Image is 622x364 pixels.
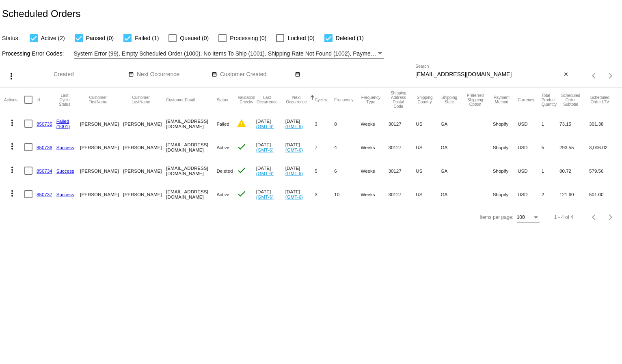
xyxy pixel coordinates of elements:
mat-cell: [DATE] [285,159,315,182]
span: Active [216,192,229,197]
mat-icon: more_vert [7,118,17,128]
button: Previous page [586,209,603,225]
mat-cell: USD [518,159,542,182]
mat-header-cell: Total Product Quantity [542,88,559,112]
mat-cell: 7 [315,135,334,159]
a: 850736 [37,145,52,150]
mat-cell: [PERSON_NAME] [80,182,123,206]
span: Status: [2,35,20,41]
button: Change sorting for ShippingCountry [416,95,433,104]
mat-cell: US [416,182,441,206]
mat-cell: 6 [334,159,361,182]
a: (GMT-6) [285,194,303,199]
mat-cell: GA [441,112,465,135]
mat-cell: [EMAIL_ADDRESS][DOMAIN_NAME] [166,135,216,159]
mat-cell: 8 [334,112,361,135]
mat-select: Filter by Processing Error Codes [74,49,384,59]
mat-cell: [EMAIL_ADDRESS][DOMAIN_NAME] [166,112,216,135]
mat-cell: 80.72 [559,159,589,182]
button: Next page [603,209,619,225]
input: Search [415,71,562,78]
mat-cell: 30127 [388,135,416,159]
mat-icon: warning [237,118,246,128]
mat-cell: Shopify [493,135,518,159]
mat-cell: 579.56 [589,159,618,182]
button: Change sorting for LifetimeValue [589,95,611,104]
mat-cell: [PERSON_NAME] [80,159,123,182]
span: 100 [517,214,525,220]
a: Success [56,145,74,150]
mat-cell: GA [441,159,465,182]
mat-cell: 4 [334,135,361,159]
mat-cell: 10 [334,182,361,206]
mat-cell: 3,006.02 [589,135,618,159]
mat-cell: 2 [542,182,559,206]
div: 1 - 4 of 4 [554,214,573,220]
a: (GMT-6) [256,194,274,199]
mat-cell: Shopify [493,112,518,135]
a: (1001) [56,124,70,129]
span: Failed (1) [135,33,159,43]
mat-cell: 121.60 [559,182,589,206]
mat-icon: date_range [295,71,300,78]
span: Locked (0) [287,33,314,43]
a: (GMT-6) [285,171,303,176]
mat-cell: [PERSON_NAME] [123,112,166,135]
button: Clear [562,71,570,79]
a: Failed [56,118,69,124]
button: Change sorting for Frequency [334,97,353,102]
mat-cell: 1 [542,159,559,182]
button: Change sorting for ShippingState [441,95,458,104]
button: Change sorting for Status [216,97,228,102]
mat-cell: [DATE] [285,112,315,135]
button: Change sorting for Cycles [315,97,327,102]
mat-cell: [PERSON_NAME] [123,182,166,206]
button: Change sorting for FrequencyType [361,95,381,104]
mat-cell: Shopify [493,159,518,182]
div: Items per page: [479,214,513,220]
span: Deleted (1) [336,33,364,43]
input: Customer Created [220,71,293,78]
mat-cell: [PERSON_NAME] [80,112,123,135]
button: Change sorting for CustomerEmail [166,97,195,102]
mat-cell: Weeks [361,159,388,182]
mat-cell: Weeks [361,182,388,206]
mat-icon: date_range [212,71,217,78]
mat-cell: 501.00 [589,182,618,206]
mat-cell: 301.38 [589,112,618,135]
mat-cell: [DATE] [285,182,315,206]
a: (GMT-6) [256,171,274,176]
mat-cell: Weeks [361,135,388,159]
mat-cell: 30127 [388,159,416,182]
button: Change sorting for CustomerFirstName [80,95,116,104]
span: Failed [216,121,229,126]
button: Change sorting for Subtotal [559,93,582,107]
span: Active (2) [41,33,65,43]
mat-cell: 5 [542,135,559,159]
a: (GMT-6) [256,147,274,152]
mat-cell: GA [441,182,465,206]
mat-icon: more_vert [7,165,17,175]
mat-cell: US [416,159,441,182]
input: Next Occurrence [137,71,210,78]
button: Change sorting for PreferredShippingOption [465,93,486,107]
mat-icon: check [237,189,246,199]
mat-cell: [DATE] [285,135,315,159]
mat-cell: [DATE] [256,112,285,135]
mat-cell: 293.55 [559,135,589,159]
a: (GMT-6) [256,124,274,129]
mat-cell: [DATE] [256,182,285,206]
mat-cell: Shopify [493,182,518,206]
mat-cell: [DATE] [256,135,285,159]
mat-icon: more_vert [7,141,17,151]
button: Change sorting for CustomerLastName [123,95,159,104]
mat-cell: [DATE] [256,159,285,182]
a: 850737 [37,192,52,197]
mat-cell: US [416,112,441,135]
button: Next page [603,68,619,84]
mat-icon: check [237,165,246,175]
mat-cell: 30127 [388,112,416,135]
mat-header-cell: Validation Checks [237,88,256,112]
button: Change sorting for CurrencyIso [518,97,534,102]
mat-cell: USD [518,112,542,135]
